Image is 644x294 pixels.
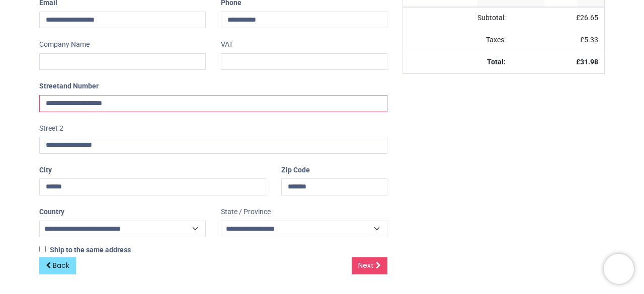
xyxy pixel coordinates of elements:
[487,58,506,66] strong: Total:
[358,260,374,270] span: Next
[576,58,598,66] strong: £
[39,204,64,221] label: Country
[53,260,69,270] span: Back
[39,257,76,274] a: Back
[39,245,131,255] label: Ship to the same address
[580,36,598,44] span: £
[580,58,598,66] span: 31.98
[281,162,310,179] label: Zip Code
[576,14,598,22] span: £
[221,204,271,221] label: State / Province
[39,162,52,179] label: City
[39,78,99,95] label: Street
[403,7,512,29] td: Subtotal:
[39,246,46,252] input: Ship to the same address
[580,14,598,22] span: 26.65
[59,82,99,90] span: and Number
[352,257,387,274] a: Next
[39,120,63,137] label: Street 2
[221,36,233,53] label: VAT
[604,254,634,284] iframe: Brevo live chat
[403,29,512,51] td: Taxes:
[39,36,90,53] label: Company Name
[584,36,598,44] span: 5.33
